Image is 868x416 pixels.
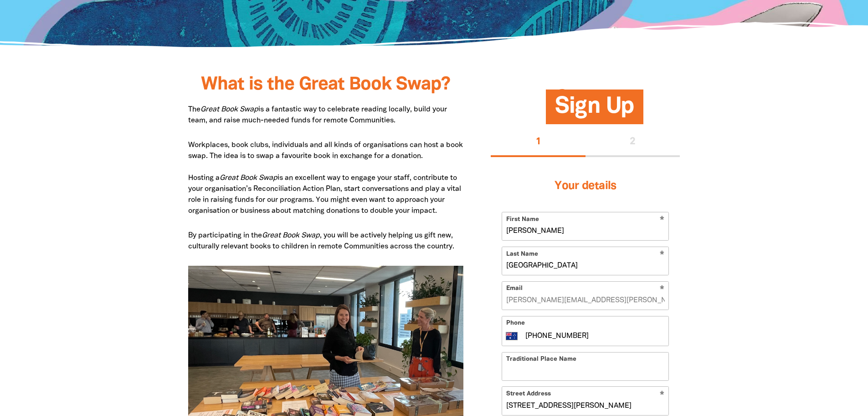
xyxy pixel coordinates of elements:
button: close [828,18,844,30]
em: Great Book Swap [262,232,320,239]
p: Workplaces, book clubs, individuals and all kinds of organisations can host a book swap. The idea... [188,140,464,216]
span: Sign Up [555,96,634,124]
em: Great Book Swap [220,175,277,181]
p: The is a fantastic way to celebrate reading locally, build your team, and raise much-needed funds... [188,104,464,126]
h3: Your details [502,168,669,205]
p: By participating in the , you will be actively helping us gift new, culturally relevant books to ... [188,230,464,252]
button: Stage 1 [491,128,586,157]
em: Great Book Swap [200,106,258,113]
span: What is the Great Book Swap? [201,76,450,93]
i: close [831,18,842,29]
